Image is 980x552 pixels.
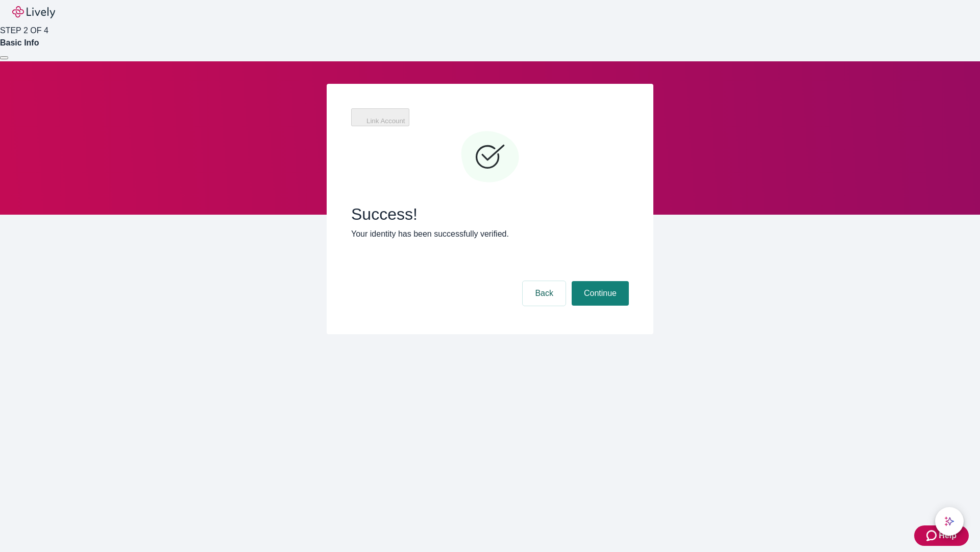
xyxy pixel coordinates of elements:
button: Continue [572,281,629,306]
p: Your identity has been successfully verified. [351,228,629,240]
button: Back [523,281,566,306]
svg: Zendesk support icon [926,530,939,542]
span: Help [939,530,957,542]
span: Success! [351,204,629,224]
button: Zendesk support iconHelp [914,525,969,546]
button: Link Account [351,108,409,126]
svg: Checkmark icon [459,127,521,188]
img: Lively [12,6,55,18]
button: chat [935,507,964,536]
svg: Lively AI Assistant [944,516,954,526]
